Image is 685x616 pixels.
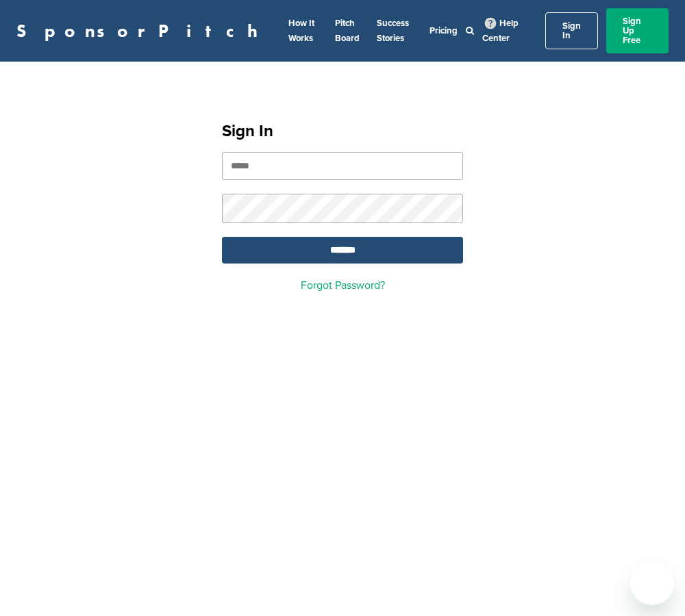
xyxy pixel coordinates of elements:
a: Sign In [545,12,598,49]
a: Success Stories [377,18,409,44]
a: Pricing [429,25,458,36]
a: Pitch Board [335,18,360,44]
a: Help Center [482,15,519,47]
a: Sign Up Free [606,8,669,53]
h1: Sign In [222,119,463,144]
a: How It Works [288,18,314,44]
a: SponsorPitch [16,22,266,40]
iframe: Button to launch messaging window [630,561,674,605]
a: Forgot Password? [301,279,385,292]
